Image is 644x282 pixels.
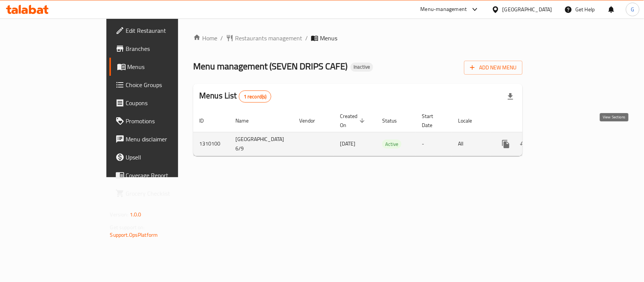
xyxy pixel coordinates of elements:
span: Menu management ( SEVEN DRIPS CAFE ) [193,58,347,75]
div: Total records count [239,90,272,103]
span: Add New Menu [470,63,516,72]
li: / [220,34,223,43]
div: [GEOGRAPHIC_DATA] [503,5,552,14]
span: Name [235,116,258,125]
span: Get support on: [110,222,145,232]
span: Vendor [299,116,325,125]
a: Edit Restaurant [109,21,214,40]
table: enhanced table [193,109,575,156]
nav: breadcrumb [193,34,523,43]
a: Menu disclaimer [109,130,214,148]
span: Menus [320,34,337,43]
li: / [305,34,308,43]
span: G [631,5,634,14]
span: Edit Restaurant [126,26,208,35]
div: Menu-management [421,5,467,14]
span: Status [382,116,407,125]
span: Upsell [126,153,208,162]
td: All [452,132,491,156]
a: Coverage Report [109,166,214,184]
span: Start Date [422,112,443,130]
span: 1.0.0 [130,210,141,219]
td: [GEOGRAPHIC_DATA] 6/9 [229,132,293,156]
span: Choice Groups [126,80,208,89]
a: Coupons [109,94,214,112]
span: ID [199,116,214,125]
a: Menus [109,58,214,76]
span: Version: [110,210,129,219]
a: Upsell [109,148,214,166]
span: 1 record(s) [239,93,271,100]
span: Promotions [126,116,208,126]
span: Coupons [126,98,208,107]
span: Locale [458,116,482,125]
span: Created On [340,112,367,130]
a: Promotions [109,112,214,130]
span: Restaurants management [235,34,302,43]
span: Menu disclaimer [126,135,208,144]
th: Actions [491,109,575,132]
button: Add New Menu [464,61,523,75]
div: Inactive [350,63,373,72]
a: Branches [109,40,214,58]
a: Support.OpsPlatform [110,230,158,240]
span: Grocery Checklist [126,189,208,198]
a: Choice Groups [109,76,214,94]
span: Branches [126,44,208,53]
span: Active [382,140,401,149]
h2: Menus List [199,90,271,103]
a: Grocery Checklist [109,184,214,202]
td: - [416,132,452,156]
span: [DATE] [340,139,355,149]
a: Restaurants management [226,34,302,43]
div: Active [382,139,401,149]
span: Inactive [350,64,373,70]
button: Change Status [515,135,533,153]
button: more [497,135,515,153]
span: Menus [128,62,208,71]
span: Coverage Report [126,171,208,180]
